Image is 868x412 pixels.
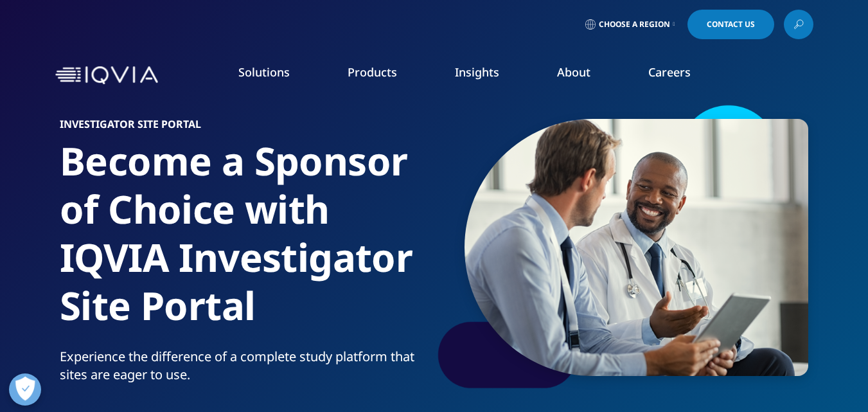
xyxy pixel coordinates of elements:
[238,64,290,80] a: Solutions
[163,45,813,105] nav: Primary
[648,64,691,80] a: Careers
[60,137,429,348] h1: Become a Sponsor of Choice with IQVIA Investigator Site Portal
[455,64,499,80] a: Insights
[707,21,755,28] span: Contact Us
[60,348,429,391] p: Experience the difference of a complete study platform that sites are eager to use.
[599,19,670,30] span: Choose a Region
[687,10,774,39] a: Contact Us
[348,64,397,80] a: Products
[60,119,429,137] h6: Investigator Site Portal
[9,373,41,406] button: Otwórz Preferencje
[465,119,808,376] img: 2068_specialist-doctors-discussing-case.png
[557,64,590,80] a: About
